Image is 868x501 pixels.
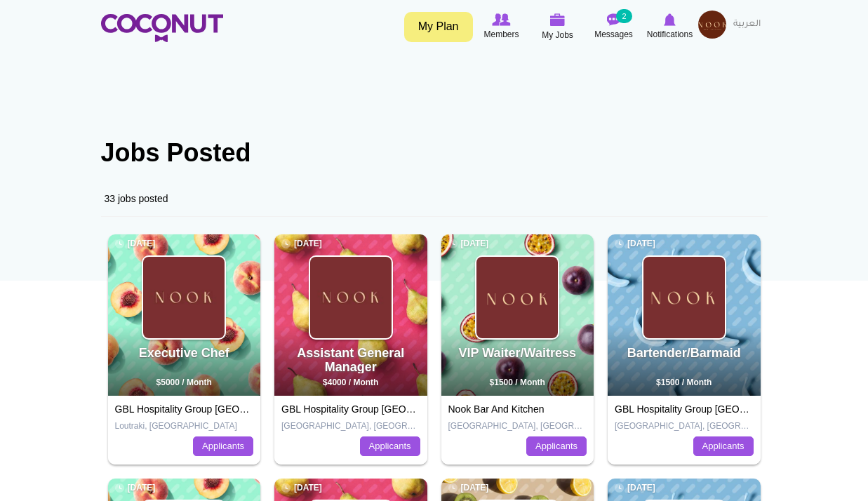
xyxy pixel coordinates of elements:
[448,403,545,415] a: Nook Bar And Kitchen
[281,482,322,494] span: [DATE]
[448,238,489,250] span: [DATE]
[101,139,768,167] h1: Jobs Posted
[615,482,655,494] span: [DATE]
[101,14,223,42] img: Home
[115,420,254,432] p: Loutraki, [GEOGRAPHIC_DATA]
[323,378,378,387] span: $4000 / Month
[526,436,587,456] a: Applicants
[542,28,573,42] span: My Jobs
[492,13,510,26] img: Browse Members
[281,238,322,250] span: [DATE]
[360,436,420,456] a: Applicants
[615,403,817,415] a: GBL Hospitality Group [GEOGRAPHIC_DATA]
[404,12,473,42] a: My Plan
[115,403,317,415] a: GBL Hospitality Group [GEOGRAPHIC_DATA]
[664,13,676,26] img: Notifications
[607,13,621,26] img: Messages
[156,378,212,387] span: $5000 / Month
[115,238,156,250] span: [DATE]
[448,420,587,432] p: [GEOGRAPHIC_DATA], [GEOGRAPHIC_DATA]
[139,346,229,360] a: Executive Chef
[459,346,576,360] a: VIP Waiter/Waitress
[297,346,404,374] a: Assistant General Manager
[726,11,768,39] a: العربية
[616,9,632,23] small: 2
[101,181,768,217] div: 33 jobs posted
[656,378,712,387] span: $1500 / Month
[693,436,754,456] a: Applicants
[281,420,420,432] p: [GEOGRAPHIC_DATA], [GEOGRAPHIC_DATA]
[594,27,633,41] span: Messages
[615,420,754,432] p: [GEOGRAPHIC_DATA], [GEOGRAPHIC_DATA]
[647,27,693,41] span: Notifications
[281,403,483,415] a: GBL Hospitality Group [GEOGRAPHIC_DATA]
[642,11,698,43] a: Notifications Notifications
[483,27,519,41] span: Members
[550,13,566,26] img: My Jobs
[115,482,156,494] span: [DATE]
[193,436,253,456] a: Applicants
[586,11,642,43] a: Messages Messages 2
[448,482,489,494] span: [DATE]
[490,378,545,387] span: $1500 / Month
[627,346,741,360] a: Bartender/Barmaid
[474,11,530,43] a: Browse Members Members
[530,11,586,44] a: My Jobs My Jobs
[615,238,655,250] span: [DATE]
